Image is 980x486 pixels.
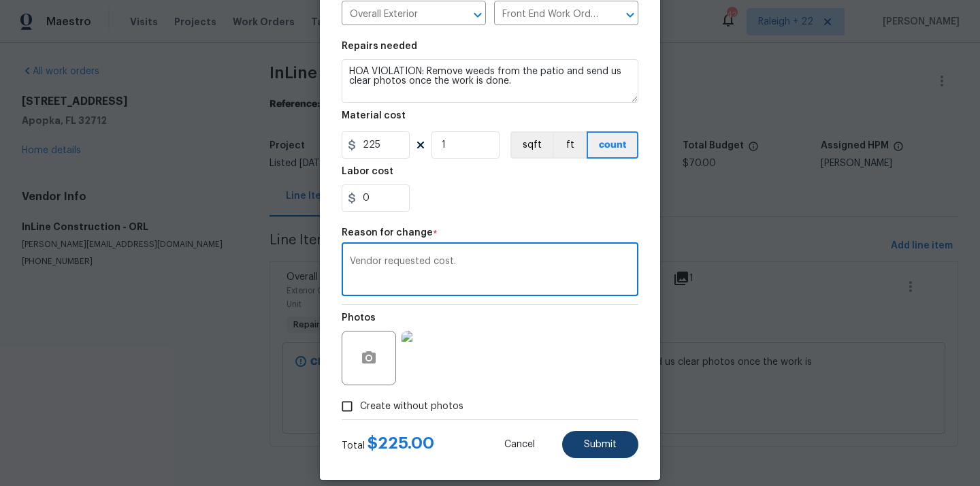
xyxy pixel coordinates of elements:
button: Cancel [483,431,557,458]
h5: Photos [342,313,376,323]
textarea: HOA VIOLATION: Remove weeds from the patio and send us clear photos once the work is done. [342,59,638,103]
button: Open [468,5,487,25]
button: Open [621,5,640,25]
h5: Material cost [342,111,406,120]
div: Total [342,436,434,453]
span: Cancel [504,440,535,450]
h5: Repairs needed [342,42,417,51]
span: Create without photos [360,400,463,414]
textarea: Vendor requested cost. [350,257,630,285]
button: Submit [562,431,638,458]
span: Submit [584,440,617,450]
button: ft [553,131,587,159]
h5: Reason for change [342,228,433,238]
button: count [587,131,638,159]
h5: Labor cost [342,167,393,176]
span: $ 225.00 [367,435,434,451]
button: sqft [510,131,553,159]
